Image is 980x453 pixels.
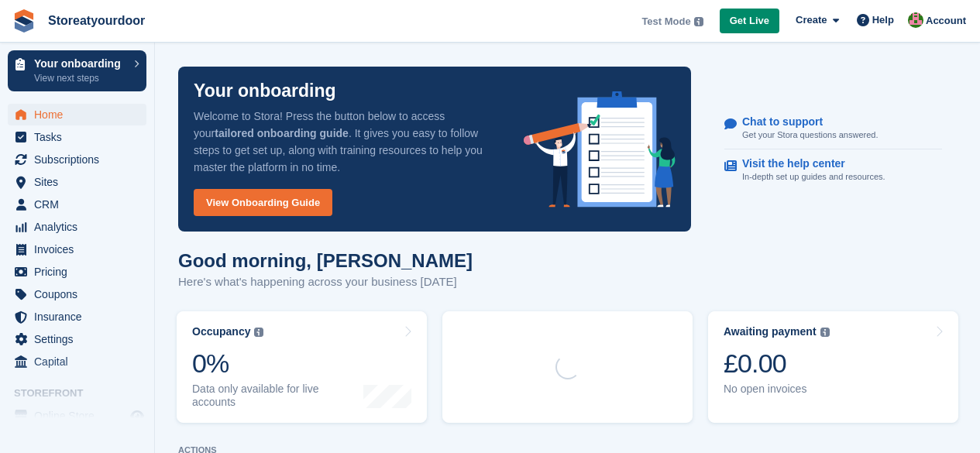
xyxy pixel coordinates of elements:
[12,9,36,33] img: stora-icon-8386f47178a22dfd0bd8f6a31ec36ba5ce8667c1dd55bd0f319d3a0aa187defe.svg
[178,273,473,291] p: Here's what's happening across your business [DATE]
[34,306,127,328] span: Insurance
[708,311,958,423] a: Awaiting payment £0.00 No open invoices
[8,171,146,193] a: menu
[8,328,146,350] a: menu
[178,250,473,271] h1: Good morning, [PERSON_NAME]
[194,189,332,216] a: View Onboarding Guide
[724,149,942,191] a: Visit the help center In-depth set up guides and resources.
[8,283,146,305] a: menu
[8,239,146,260] a: menu
[724,383,830,396] div: No open invoices
[742,129,878,142] p: Get your Stora questions answered.
[796,12,827,28] span: Create
[34,171,127,193] span: Sites
[742,157,873,170] p: Visit the help center
[872,12,894,28] span: Help
[34,216,127,238] span: Analytics
[720,9,779,34] a: Get Live
[8,261,146,283] a: menu
[926,13,966,29] span: Account
[34,351,127,372] span: Capital
[177,311,427,423] a: Occupancy 0% Data only available for live accounts
[34,261,127,283] span: Pricing
[724,348,830,379] div: £0.00
[8,216,146,238] a: menu
[820,328,830,337] img: icon-info-grey-7440780725fd019a000dd9b08b2336e03edf1995a4989e88bcd33f0948082b44.svg
[34,58,126,69] p: Your onboarding
[641,14,690,29] span: Test Mode
[215,127,349,139] strong: tailored onboarding guide
[8,306,146,328] a: menu
[524,91,676,208] img: onboarding-info-6c161a55d2c0e0a8cae90662b2fe09162a5109e8cc188191df67fb4f79e88e88.svg
[14,386,154,401] span: Storefront
[34,104,127,125] span: Home
[724,325,817,338] div: Awaiting payment
[34,328,127,350] span: Settings
[34,405,127,427] span: Online Store
[908,12,923,28] img: David Griffith-Owen
[724,108,942,150] a: Chat to support Get your Stora questions answered.
[34,71,126,85] p: View next steps
[8,405,146,427] a: menu
[34,126,127,148] span: Tasks
[192,325,250,338] div: Occupancy
[34,194,127,215] span: CRM
[42,8,151,33] a: Storeatyourdoor
[8,194,146,215] a: menu
[742,115,865,129] p: Chat to support
[192,348,363,379] div: 0%
[8,50,146,91] a: Your onboarding View next steps
[34,283,127,305] span: Coupons
[194,108,499,176] p: Welcome to Stora! Press the button below to access your . It gives you easy to follow steps to ge...
[694,17,703,26] img: icon-info-grey-7440780725fd019a000dd9b08b2336e03edf1995a4989e88bcd33f0948082b44.svg
[34,149,127,170] span: Subscriptions
[742,170,885,184] p: In-depth set up guides and resources.
[254,328,263,337] img: icon-info-grey-7440780725fd019a000dd9b08b2336e03edf1995a4989e88bcd33f0948082b44.svg
[128,407,146,425] a: Preview store
[8,351,146,372] a: menu
[192,383,363,409] div: Data only available for live accounts
[194,82,336,100] p: Your onboarding
[8,149,146,170] a: menu
[8,126,146,148] a: menu
[8,104,146,125] a: menu
[34,239,127,260] span: Invoices
[730,13,769,29] span: Get Live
